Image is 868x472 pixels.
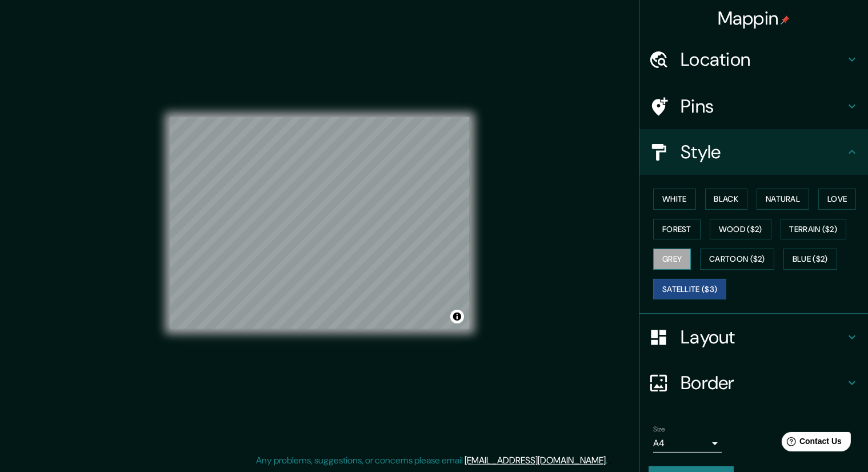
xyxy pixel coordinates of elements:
button: Black [705,189,748,210]
div: Location [639,37,868,82]
div: Pins [639,83,868,129]
button: White [653,189,696,210]
button: Toggle attribution [450,310,464,323]
div: . [610,454,612,467]
img: pin-icon.png [781,15,790,25]
iframe: Help widget launcher [766,427,855,459]
h4: Style [681,141,845,163]
div: . [608,454,610,467]
h4: Mappin [718,7,790,30]
label: Size [653,425,665,434]
h4: Border [681,371,845,394]
button: Forest [653,219,701,240]
h4: Layout [681,326,845,349]
div: Style [639,129,868,175]
button: Natural [757,189,809,210]
div: A4 [653,434,722,453]
h4: Location [681,48,845,71]
h4: Pins [681,95,845,118]
button: Satellite ($3) [653,279,726,300]
button: Grey [653,249,691,270]
button: Terrain ($2) [781,219,847,240]
div: Layout [639,314,868,360]
canvas: Map [170,117,470,329]
div: Border [639,360,868,406]
button: Love [818,189,856,210]
p: Any problems, suggestions, or concerns please email . [257,454,608,467]
button: Blue ($2) [783,249,837,270]
button: Wood ($2) [710,219,771,240]
button: Cartoon ($2) [700,249,774,270]
a: [EMAIL_ADDRESS][DOMAIN_NAME] [465,454,606,466]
